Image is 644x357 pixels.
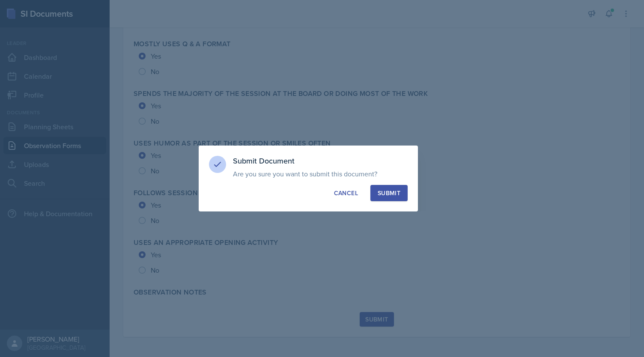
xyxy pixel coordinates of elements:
[334,189,358,197] div: Cancel
[378,189,400,197] div: Submit
[327,185,365,201] button: Cancel
[233,156,408,166] h3: Submit Document
[370,185,408,201] button: Submit
[233,170,408,178] p: Are you sure you want to submit this document?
